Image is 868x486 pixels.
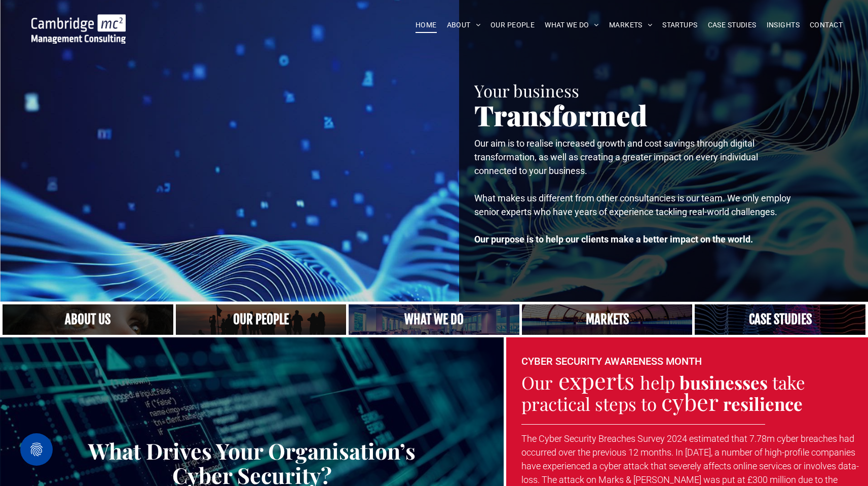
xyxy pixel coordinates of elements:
span: Our aim is to realise increased growth and cost savings through digital transformation, as well a... [474,138,758,176]
a: HOME [410,17,442,33]
strong: Our purpose is to help our clients make a better impact on the world. [474,234,753,245]
a: INSIGHTS [762,17,805,33]
a: OUR PEOPLE [485,17,540,33]
a: MARKETS [604,17,657,33]
strong: businesses [680,370,768,394]
a: digital infrastructure [695,304,865,335]
strong: resilience [723,392,803,415]
a: A yoga teacher lifting his whole body off the ground in the peacock pose, digital infrastructure [349,304,519,335]
span: experts [558,365,634,395]
a: STARTUPS [657,17,702,33]
a: CASE STUDIES [703,17,762,33]
a: CONTACT [805,17,848,33]
span: Our [521,370,553,394]
span: Transformed [474,96,648,133]
span: take practical steps to [521,370,805,416]
span: What makes us different from other consultancies is our team. We only employ senior experts who h... [474,193,791,217]
a: ABOUT [442,17,486,33]
font: CYBER SECURITY AWARENESS MONTH [521,355,702,367]
a: Your Business Transformed | Cambridge Management Consulting [31,16,126,26]
span: Your business [474,79,579,101]
span: help [640,370,675,394]
a: A crowd in silhouette at sunset, on a rise or lookout point, digital transformation [176,304,347,335]
a: Close up of woman's face, centered on her eyes, digital infrastructure [3,304,173,335]
a: WHAT WE DO [540,17,604,33]
a: digital transformation [522,304,693,335]
img: Go to Homepage [31,14,126,44]
span: cyber [661,386,719,416]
